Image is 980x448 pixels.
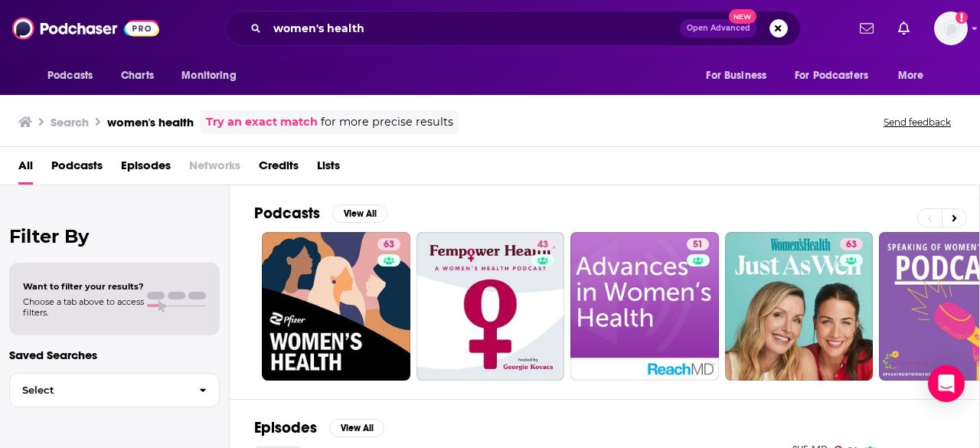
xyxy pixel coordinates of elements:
[9,348,220,362] p: Saved Searches
[121,153,171,185] a: Episodes
[570,232,719,381] a: 51
[254,204,320,223] h2: Podcasts
[416,232,565,381] a: 43
[846,237,857,253] span: 63
[225,11,801,46] div: Search podcasts, credits, & more...
[181,65,236,87] span: Monitoring
[887,61,943,90] button: open menu
[12,14,159,43] img: Podchaser - Follow, Share and Rate Podcasts
[934,11,968,45] img: User Profile
[254,418,317,437] h2: Episodes
[955,11,968,24] svg: Add a profile image
[695,61,786,90] button: open menu
[785,61,890,90] button: open menu
[317,153,340,185] a: Lists
[687,238,709,250] a: 51
[321,113,453,131] span: for more precise results
[693,237,703,253] span: 51
[537,237,548,253] span: 43
[531,238,554,250] a: 43
[107,115,194,129] h3: women's health
[934,11,968,45] button: Show profile menu
[259,153,299,185] a: Credits
[18,153,33,185] a: All
[898,65,924,87] span: More
[51,153,103,185] a: Podcasts
[854,15,880,41] a: Show notifications dropdown
[934,11,968,45] span: Logged in as mmullin
[725,232,874,381] a: 63
[23,281,144,292] span: Want to filter your results?
[729,9,756,24] span: New
[262,232,410,381] a: 63
[9,373,220,407] button: Select
[329,419,384,437] button: View All
[23,296,144,318] span: Choose a tab above to access filters.
[10,385,187,395] span: Select
[51,115,89,129] h3: Search
[840,238,863,250] a: 63
[795,65,868,87] span: For Podcasters
[189,153,240,185] span: Networks
[879,116,955,129] button: Send feedback
[9,225,220,247] h2: Filter By
[171,61,256,90] button: open menu
[267,16,680,41] input: Search podcasts, credits, & more...
[892,15,916,41] a: Show notifications dropdown
[687,25,750,32] span: Open Advanced
[206,113,318,131] a: Try an exact match
[384,237,394,253] span: 63
[377,238,400,250] a: 63
[47,65,93,87] span: Podcasts
[928,365,965,402] div: Open Intercom Messenger
[121,65,154,87] span: Charts
[680,19,757,38] button: Open AdvancedNew
[111,61,163,90] a: Charts
[332,204,387,223] button: View All
[254,418,384,437] a: EpisodesView All
[37,61,113,90] button: open menu
[254,204,387,223] a: PodcastsView All
[706,65,766,87] span: For Business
